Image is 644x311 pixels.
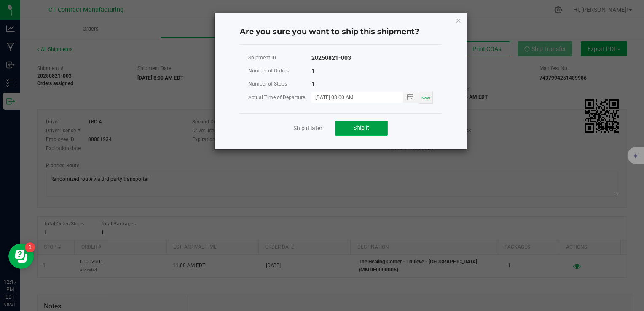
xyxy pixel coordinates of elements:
span: Toggle popup [403,92,419,102]
div: Shipment ID [248,53,311,63]
div: Number of Orders [248,66,311,76]
span: Ship it [353,124,369,131]
button: Ship it [335,121,388,136]
iframe: Resource center [8,244,34,269]
h4: Are you sure you want to ship this shipment? [240,27,441,38]
div: Actual Time of Departure [248,92,311,103]
input: MM/dd/yyyy HH:MM a [311,92,394,102]
div: 1 [311,66,315,76]
div: 1 [311,79,315,89]
div: 20250821-003 [311,53,351,63]
a: Ship it later [293,124,322,132]
iframe: Resource center unread badge [25,242,35,252]
div: Number of Stops [248,79,311,89]
button: Close [456,15,462,25]
span: Now [421,96,430,100]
